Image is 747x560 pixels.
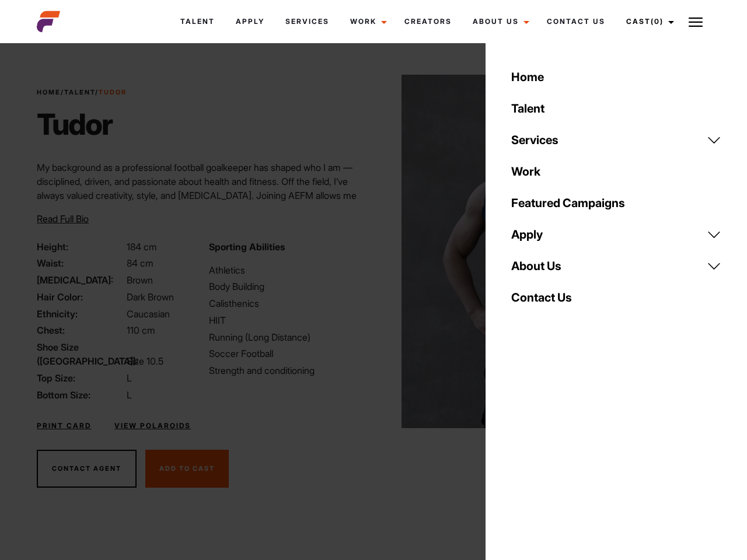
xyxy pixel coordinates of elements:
[689,15,703,29] img: Burger icon
[504,250,728,282] a: About Us
[37,371,124,385] span: Top Size:
[651,17,664,26] span: (0)
[504,282,728,313] a: Contact Us
[225,6,275,37] a: Apply
[127,241,157,253] span: 184 cm
[159,464,215,473] span: Add To Cast
[209,313,366,327] li: HIIT
[394,6,462,37] a: Creators
[462,6,536,37] a: About Us
[504,93,728,124] a: Talent
[504,156,728,187] a: Work
[209,279,366,293] li: Body Building
[64,88,95,96] a: Talent
[114,421,191,431] a: View Polaroids
[37,160,366,230] p: My background as a professional football goalkeeper has shaped who I am — disciplined, driven, an...
[37,87,127,97] span: / /
[536,6,616,37] a: Contact Us
[37,213,89,225] span: Read Full Bio
[504,219,728,250] a: Apply
[37,273,124,287] span: [MEDICAL_DATA]:
[127,291,174,303] span: Dark Brown
[37,88,61,96] a: Home
[145,450,229,488] button: Add To Cast
[127,308,170,320] span: Caucasian
[37,240,124,254] span: Height:
[209,241,285,253] strong: Sporting Abilities
[209,363,366,377] li: Strength and conditioning
[37,340,124,368] span: Shoe Size ([GEOGRAPHIC_DATA]):
[209,330,366,344] li: Running (Long Distance)
[37,10,60,33] img: cropped-aefm-brand-fav-22-square.png
[504,61,728,93] a: Home
[504,187,728,219] a: Featured Campaigns
[99,88,127,96] strong: Tudor
[127,389,132,401] span: L
[37,290,124,304] span: Hair Color:
[340,6,394,37] a: Work
[127,372,132,384] span: L
[37,450,137,488] button: Contact Agent
[37,256,124,270] span: Waist:
[616,6,681,37] a: Cast(0)
[37,388,124,402] span: Bottom Size:
[37,307,124,321] span: Ethnicity:
[127,355,163,367] span: Size 10.5
[127,324,155,336] span: 110 cm
[127,274,153,286] span: Brown
[275,6,340,37] a: Services
[37,323,124,337] span: Chest:
[170,6,225,37] a: Talent
[127,257,153,269] span: 84 cm
[209,263,366,277] li: Athletics
[37,107,127,142] h1: Tudor
[209,346,366,360] li: Soccer Football
[209,296,366,310] li: Calisthenics
[37,421,91,431] a: Print Card
[37,212,89,226] button: Read Full Bio
[504,124,728,156] a: Services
